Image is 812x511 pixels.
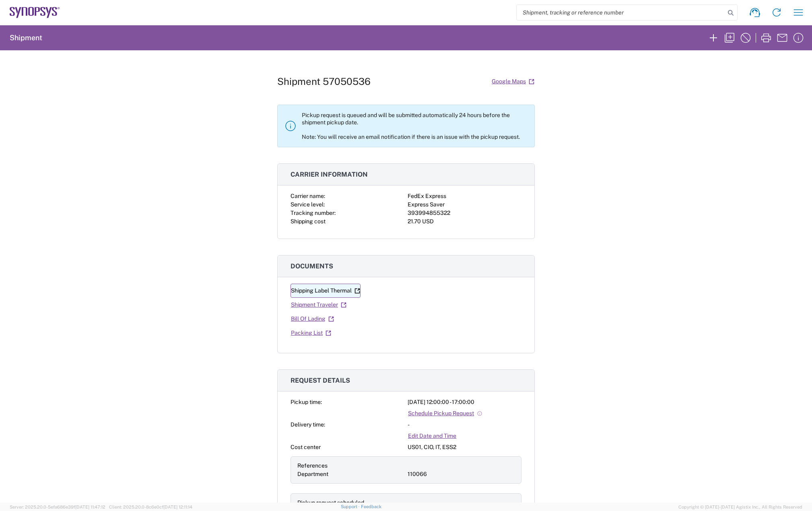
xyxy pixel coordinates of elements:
[291,171,368,178] span: Carrier information
[291,193,325,199] span: Carrier name:
[291,326,332,340] a: Packing List
[291,210,336,216] span: Tracking number:
[291,421,325,428] span: Delivery time:
[408,406,483,420] a: Schedule Pickup Request
[341,504,361,509] a: Support
[291,201,325,208] span: Service level:
[408,192,521,200] div: FedEx Express
[291,444,321,450] span: Cost center
[297,462,328,469] span: References
[291,284,361,298] a: Shipping Label Thermal
[408,217,521,226] div: 21.70 USD
[517,5,725,20] input: Shipment, tracking or reference number
[408,443,521,451] div: US01, CIO, IT, ESS2
[361,504,381,509] a: Feedback
[10,505,105,509] span: Server: 2025.20.0-5efa686e39f
[291,399,322,405] span: Pickup time:
[408,470,515,478] div: 110066
[297,499,364,506] span: Pickup request scheduled
[75,505,105,509] span: [DATE] 11:47:12
[10,33,42,43] h2: Shipment
[408,200,521,209] div: Express Saver
[291,298,347,312] a: Shipment Traveler
[297,470,404,478] div: Department
[408,209,521,217] div: 393994855322
[491,74,535,89] a: Google Maps
[163,505,192,509] span: [DATE] 12:11:14
[408,398,521,406] div: [DATE] 12:00:00 - 17:00:00
[291,377,350,384] span: Request details
[109,505,192,509] span: Client: 2025.20.0-8c6e0cf
[408,420,521,429] div: -
[291,218,326,225] span: Shipping cost
[678,503,802,511] span: Copyright © [DATE]-[DATE] Agistix Inc., All Rights Reserved
[277,76,371,87] h1: Shipment 57050536
[291,312,334,326] a: Bill Of Lading
[302,111,528,140] p: Pickup request is queued and will be submitted automatically 24 hours before the shipment pickup ...
[408,429,457,443] a: Edit Date and Time
[291,262,333,270] span: Documents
